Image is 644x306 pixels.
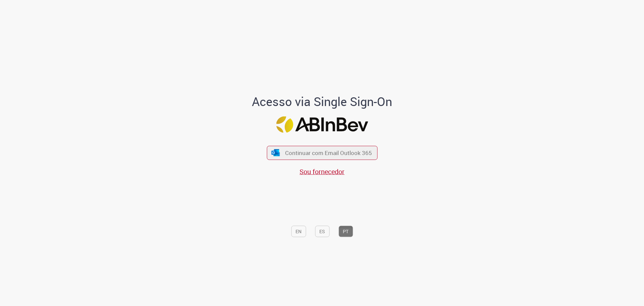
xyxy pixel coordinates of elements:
a: Sou fornecedor [300,167,344,176]
button: ícone Azure/Microsoft 360 Continuar com Email Outlook 365 [267,146,377,160]
img: ícone Azure/Microsoft 360 [271,149,280,156]
h1: Acesso via Single Sign-On [229,95,415,108]
button: PT [338,226,353,237]
img: Logo ABInBev [276,116,368,133]
button: EN [291,226,306,237]
span: Continuar com Email Outlook 365 [285,149,372,157]
button: ES [315,226,329,237]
